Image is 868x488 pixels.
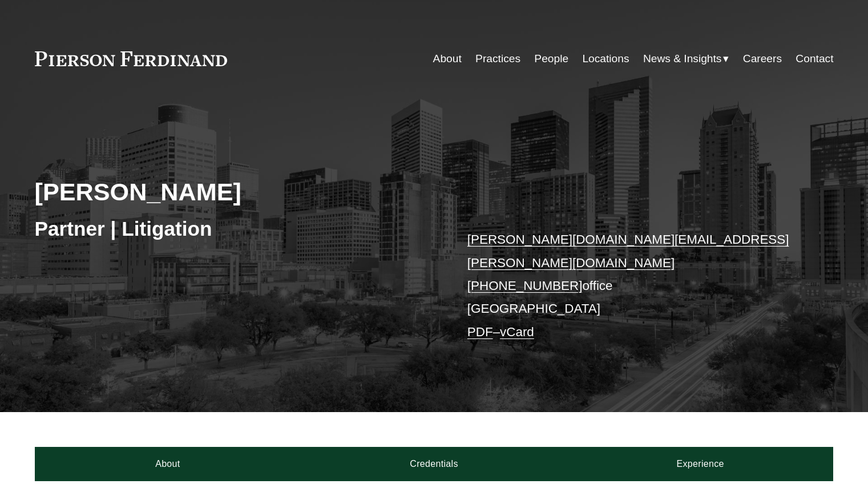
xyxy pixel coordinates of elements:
p: office [GEOGRAPHIC_DATA] – [467,228,800,344]
a: About [433,48,462,70]
a: People [534,48,568,70]
a: Contact [796,48,833,70]
a: [PERSON_NAME][DOMAIN_NAME][EMAIL_ADDRESS][PERSON_NAME][DOMAIN_NAME] [467,232,789,269]
a: vCard [500,325,534,339]
h2: [PERSON_NAME] [35,177,434,207]
span: News & Insights [643,49,722,69]
a: About [35,447,301,481]
h3: Partner | Litigation [35,216,434,241]
a: Locations [582,48,629,70]
a: Practices [475,48,520,70]
a: Credentials [301,447,567,481]
a: [PHONE_NUMBER] [467,279,583,293]
a: folder dropdown [643,48,729,70]
a: Experience [567,447,834,481]
a: PDF [467,325,493,339]
a: Careers [743,48,782,70]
